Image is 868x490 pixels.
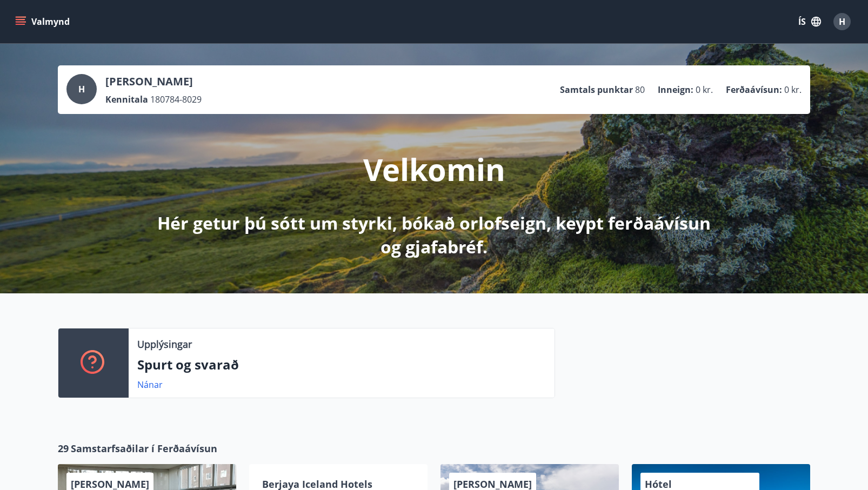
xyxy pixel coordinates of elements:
p: Spurt og svarað [137,355,546,374]
p: Ferðaávísun : [726,84,782,96]
span: H [839,16,845,28]
button: ÍS [792,12,827,31]
p: Hér getur þú sótt um styrki, bókað orlofseign, keypt ferðaávísun og gjafabréf. [149,211,719,259]
a: Nánar [137,379,163,391]
span: 80 [635,84,645,96]
span: 180784-8029 [150,93,202,105]
button: menu [13,12,74,31]
span: 29 [58,441,69,455]
p: Inneign : [658,84,693,96]
p: Samtals punktar [560,84,633,96]
p: Upplýsingar [137,337,192,351]
p: Velkomin [363,149,505,190]
span: Samstarfsaðilar í Ferðaávísun [71,441,217,455]
button: H [829,9,855,35]
p: Kennitala [105,93,148,105]
p: [PERSON_NAME] [105,74,202,89]
span: H [78,83,85,95]
span: 0 kr. [696,84,713,96]
span: 0 kr. [784,84,802,96]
